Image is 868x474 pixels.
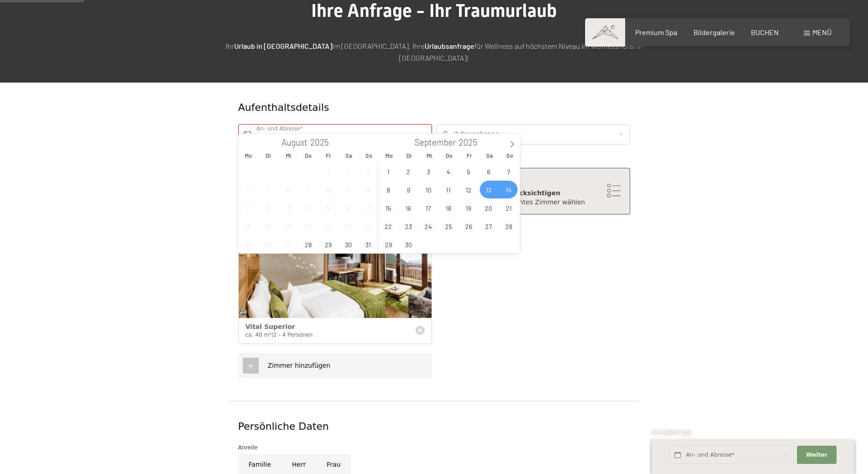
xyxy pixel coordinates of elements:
span: Sa [339,153,359,159]
span: So [359,153,379,159]
div: Persönliche Daten [238,420,630,434]
span: Di [399,153,419,159]
span: September 25, 2025 [440,217,457,235]
button: Weiter [797,446,836,464]
span: Vital Superior [246,323,295,330]
span: August 17, 2025 [360,199,377,217]
span: September 30, 2025 [400,235,417,253]
span: September 26, 2025 [460,217,478,235]
span: Zimmer hinzufügen [268,362,331,369]
span: August 19, 2025 [259,217,277,235]
span: August 22, 2025 [319,217,337,235]
div: Aufenthaltsdetails [238,101,564,115]
span: September 8, 2025 [380,181,397,198]
span: August 16, 2025 [339,199,357,217]
span: August 12, 2025 [259,199,277,217]
span: September 29, 2025 [380,235,397,253]
span: September 24, 2025 [420,217,437,235]
p: Ihr im [GEOGRAPHIC_DATA]. Ihre für Wellness auf höchstem Niveau im Wellnesshotel in [GEOGRAPHIC_D... [206,40,662,63]
span: September 15, 2025 [380,199,397,217]
span: September 6, 2025 [480,162,498,180]
span: September 9, 2025 [400,181,417,198]
span: September 17, 2025 [420,199,437,217]
span: September 12, 2025 [460,181,478,198]
span: September 14, 2025 [500,181,518,198]
span: August 5, 2025 [259,181,277,198]
span: September 27, 2025 [480,217,498,235]
span: September 2, 2025 [400,162,417,180]
div: Ich möchte ein bestimmtes Zimmer wählen [446,198,621,207]
span: September 28, 2025 [500,217,518,235]
span: August 18, 2025 [239,217,257,235]
span: Mo [238,153,258,159]
span: September 18, 2025 [440,199,457,217]
span: September 21, 2025 [500,199,518,217]
span: August 29, 2025 [319,235,337,253]
span: August 21, 2025 [299,217,317,235]
span: August 26, 2025 [259,235,277,253]
span: So [499,153,519,159]
span: Mo [379,153,399,159]
span: August 24, 2025 [360,217,377,235]
span: Mi [419,153,439,159]
input: Year [308,137,338,147]
span: Fr [318,153,339,159]
a: Premium Spa [635,28,677,36]
span: August 7, 2025 [299,181,317,198]
span: September 23, 2025 [400,217,417,235]
span: 2 - 4 Personen [273,332,313,338]
span: August 23, 2025 [339,217,357,235]
span: September 5, 2025 [460,162,478,180]
span: August 8, 2025 [319,181,337,198]
span: Do [298,153,318,159]
a: Bildergalerie [693,28,735,36]
span: Schnellanfrage [652,428,691,436]
span: ca. 40 m² [246,332,272,338]
span: August 30, 2025 [339,235,357,253]
span: September 1, 2025 [380,162,397,180]
span: September 7, 2025 [500,162,518,180]
span: August 28, 2025 [299,235,317,253]
span: September 16, 2025 [400,199,417,217]
a: BUCHEN [751,28,779,36]
span: September [415,138,456,147]
span: September 20, 2025 [480,199,498,217]
span: Menü [812,28,832,36]
span: August 10, 2025 [360,181,377,198]
span: August 27, 2025 [279,235,297,253]
span: September 4, 2025 [440,162,457,180]
input: Year [456,137,486,147]
span: September 11, 2025 [440,181,457,198]
span: August 20, 2025 [279,217,297,235]
span: August 11, 2025 [239,199,257,217]
span: Di [258,153,278,159]
span: Do [439,153,459,159]
span: Weiter [806,451,827,459]
span: August 1, 2025 [319,162,337,180]
span: August 3, 2025 [360,162,377,180]
span: | [272,332,273,338]
span: September 22, 2025 [380,217,397,235]
strong: Urlaub in [GEOGRAPHIC_DATA] [234,42,332,50]
span: September 3, 2025 [420,162,437,180]
span: August [282,138,308,147]
span: August 4, 2025 [239,181,257,198]
div: Anrede [238,443,630,452]
span: September 19, 2025 [460,199,478,217]
div: Zimmerwunsch berücksichtigen [446,189,621,198]
span: August 2, 2025 [339,162,357,180]
span: August 25, 2025 [239,235,257,253]
span: August 31, 2025 [360,235,377,253]
span: August 9, 2025 [339,181,357,198]
img: Vital Superior [239,235,431,318]
span: August 15, 2025 [319,199,337,217]
strong: Urlaubsanfrage [425,42,474,50]
span: September 10, 2025 [420,181,437,198]
span: Fr [459,153,479,159]
span: Sa [479,153,499,159]
span: August 6, 2025 [279,181,297,198]
span: August 13, 2025 [279,199,297,217]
